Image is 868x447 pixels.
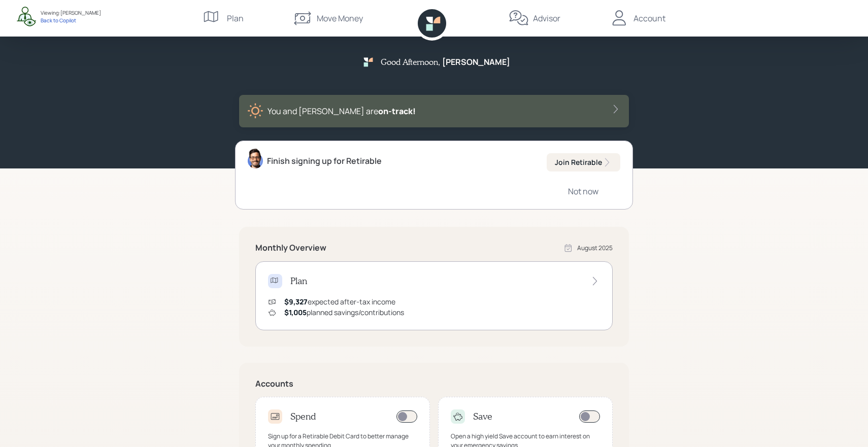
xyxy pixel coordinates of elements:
[442,57,510,67] h5: [PERSON_NAME]
[227,12,244,24] div: Plan
[381,57,440,66] h5: Good Afternoon ,
[378,106,416,117] span: on‑track!
[290,276,307,287] h4: Plan
[248,148,263,168] img: sami-boghos-headshot.png
[473,411,492,422] h4: Save
[41,17,101,24] div: Back to Copilot
[268,105,416,117] div: You and [PERSON_NAME] are
[284,307,307,317] span: $1,005
[255,379,613,389] h5: Accounts
[568,186,598,197] div: Not now
[284,297,308,306] span: $9,327
[41,9,101,17] div: Viewing: [PERSON_NAME]
[284,296,395,307] div: expected after-tax income
[317,12,363,24] div: Move Money
[255,243,326,253] h5: Monthly Overview
[547,153,620,171] button: Join Retirable
[633,12,665,24] div: Account
[284,307,404,318] div: planned savings/contributions
[247,103,263,119] img: sunny-XHVQM73Q.digested.png
[555,157,612,167] div: Join Retirable
[290,411,316,422] h4: Spend
[533,12,560,24] div: Advisor
[267,155,382,167] div: Finish signing up for Retirable
[577,244,613,253] div: August 2025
